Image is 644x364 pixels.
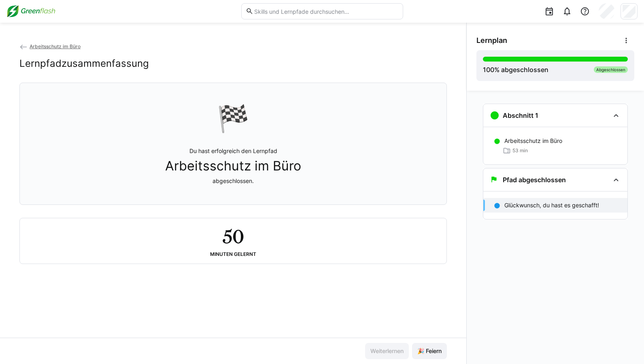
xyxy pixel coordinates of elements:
[504,137,562,145] p: Arbeitsschutz im Büro
[483,65,548,75] div: % abgeschlossen
[223,225,244,248] h2: 50
[503,111,538,119] h3: Abschnitt 1
[503,176,566,184] h3: Pfad abgeschlossen
[416,347,443,355] span: 🎉 Feiern
[483,66,494,74] span: 100
[512,147,528,154] span: 53 min
[165,158,301,174] span: Arbeitsschutz im Büro
[504,201,599,209] p: Glückwunsch, du hast es geschafft!
[210,251,256,257] div: Minuten gelernt
[412,343,447,359] button: 🎉 Feiern
[217,102,249,134] div: 🏁
[165,147,301,185] p: Du hast erfolgreich den Lernpfad abgeschlossen.
[253,8,398,15] input: Skills und Lernpfade durchsuchen…
[365,343,409,359] button: Weiterlernen
[369,347,405,355] span: Weiterlernen
[30,43,81,49] span: Arbeitsschutz im Büro
[594,66,628,73] div: Abgeschlossen
[19,43,81,49] a: Arbeitsschutz im Büro
[19,57,149,70] h2: Lernpfadzusammenfassung
[476,36,507,45] span: Lernplan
